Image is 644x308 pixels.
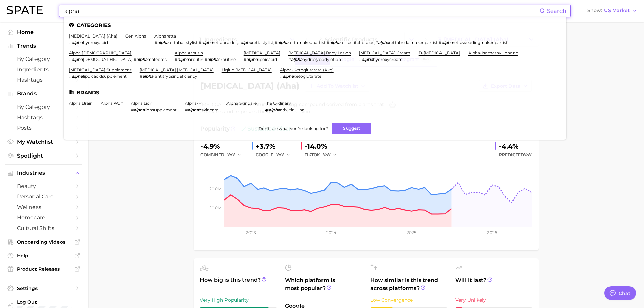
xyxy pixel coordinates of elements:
[17,183,71,189] span: beauty
[17,170,71,176] span: Industries
[362,57,373,62] em: alpha
[154,33,176,39] a: alpharetta
[241,40,252,45] em: alpha
[291,57,302,62] em: alpha
[69,50,132,55] a: alpha [DEMOGRAPHIC_DATA]
[72,74,83,79] em: alpha
[455,276,532,292] span: Will it last?
[140,67,214,72] a: [MEDICAL_DATA] [MEDICAL_DATA]
[258,57,277,62] span: lipoicacid
[175,57,177,62] span: #
[222,67,272,72] a: liqiud [MEDICAL_DATA]
[168,40,198,45] span: rettahairstylist
[227,151,242,159] button: YoY
[205,57,207,62] span: #
[252,40,273,45] span: rettastylist
[218,57,236,62] span: arbutine
[288,50,351,55] a: [MEDICAL_DATA] body lotion
[276,151,291,159] button: YoY
[326,230,336,235] tspan: 2024
[5,64,82,75] a: Ingredients
[17,43,71,49] span: Trends
[327,40,329,45] span: #
[131,107,134,112] span: #
[17,66,71,73] span: Ingredients
[5,27,82,38] a: Home
[64,5,540,17] input: Search here for a brand, industry, or ingredient
[280,67,334,72] a: alpha-ketoglutarate (akg)
[378,40,389,45] em: alpha
[69,57,72,62] span: #
[499,151,532,159] span: Predicted
[419,50,460,55] a: d-[MEDICAL_DATA]
[199,40,201,45] span: #
[145,107,177,112] span: lionsupplement
[244,57,246,62] span: #
[5,54,82,64] a: by Category
[17,114,71,121] span: Hashtags
[199,107,218,112] span: hskincare
[499,141,532,152] div: -4.4%
[200,141,246,152] div: -4.9%
[5,137,82,147] a: My Watchlist
[154,40,157,45] span: #
[134,57,136,62] span: #
[147,57,167,62] span: malebros
[323,152,331,158] span: YoY
[285,276,362,299] span: Which platform is most popular?
[288,40,326,45] span: rettamakeupartist
[340,40,374,45] span: rettastitchbraids
[587,9,602,13] span: Show
[280,74,283,79] span: #
[69,57,167,62] div: ,
[72,57,83,62] em: alpha
[5,102,82,112] a: by Category
[175,57,236,62] div: ,
[5,123,82,133] a: Posts
[207,57,218,62] em: alpha
[468,50,518,55] a: alpha-isomethyl ionone
[305,141,342,152] div: -14.0%
[213,40,237,45] span: rettabraider
[17,91,71,97] span: Brands
[5,283,82,293] a: Settings
[189,57,204,62] span: arbutin
[5,191,82,202] a: personal care
[276,152,284,158] span: YoY
[69,90,561,95] li: Brands
[201,40,213,45] em: alpha
[547,8,566,14] span: Search
[453,40,508,45] span: rettaweddingmakeupartist
[586,6,639,15] button: ShowUS Market
[157,40,168,45] em: alpha
[439,40,442,45] span: #
[265,101,291,106] a: the ordinary
[17,285,71,291] span: Settings
[131,101,152,106] a: alpha lion
[524,152,532,157] span: YoY
[17,104,71,110] span: by Category
[227,152,235,158] span: YoY
[17,239,71,245] span: Onboarding Videos
[17,214,71,221] span: homecare
[288,57,291,62] span: #
[17,125,71,131] span: Posts
[154,40,508,45] div: , , , , , ,
[177,57,189,62] em: alpha
[5,41,82,51] button: Trends
[101,101,123,106] a: alpha wolf
[359,57,362,62] span: #
[5,150,82,161] a: Spotlight
[153,74,197,79] span: 1antitrypsindeficiency
[83,57,133,62] span: [DEMOGRAPHIC_DATA]
[200,276,277,292] span: How big is this trend?
[17,139,71,145] span: My Watchlist
[17,204,71,210] span: wellness
[5,112,82,123] a: Hashtags
[246,230,256,235] tspan: 2023
[175,50,203,55] a: alpha arbutin
[246,57,258,62] em: alpha
[134,107,145,112] em: alpha
[17,253,71,259] span: Help
[5,168,82,178] button: Industries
